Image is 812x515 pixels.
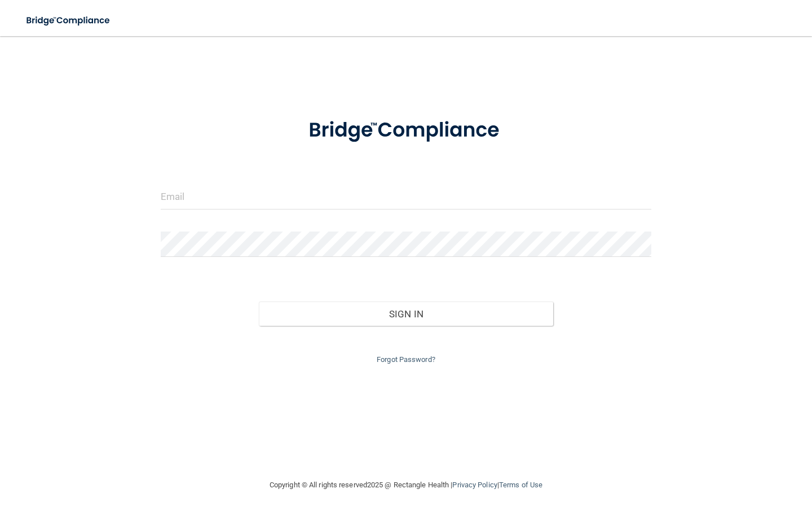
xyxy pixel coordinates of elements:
[499,481,542,489] a: Terms of Use
[452,481,497,489] a: Privacy Policy
[17,9,121,32] img: bridge_compliance_login_screen.278c3ca4.svg
[200,467,612,503] div: Copyright © All rights reserved 2025 @ Rectangle Health | |
[161,184,651,210] input: Email
[377,355,435,364] a: Forgot Password?
[288,104,524,157] img: bridge_compliance_login_screen.278c3ca4.svg
[259,302,553,326] button: Sign In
